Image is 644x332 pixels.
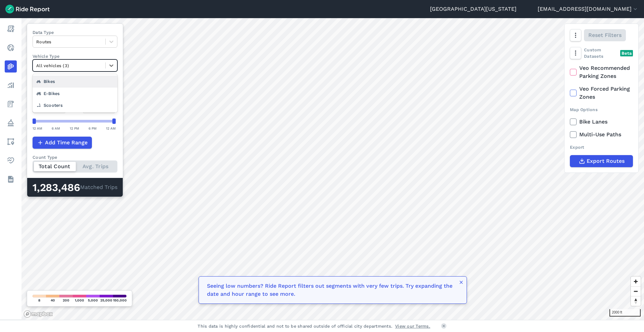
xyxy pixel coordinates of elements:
[5,5,50,13] img: Ride Report
[70,125,79,131] div: 12 PM
[631,296,641,306] button: Reset bearing to north
[430,5,517,13] a: [GEOGRAPHIC_DATA][US_STATE]
[570,118,633,126] label: Bike Lanes
[588,31,622,39] span: Reset Filters
[33,53,117,59] label: Vehicle Type
[5,23,17,35] a: Report
[23,310,53,318] a: Mapbox logo
[33,76,117,87] div: Bikes
[89,125,97,131] div: 6 PM
[570,64,633,80] label: Veo Recommended Parking Zones
[570,131,633,139] label: Multi-Use Paths
[33,183,80,192] div: 1,283,486
[5,60,17,73] a: Heatmaps
[570,47,633,59] div: Custom Datasets
[45,139,88,147] span: Add Time Range
[631,277,641,286] button: Zoom in
[5,136,17,148] a: Areas
[5,173,17,185] a: Datasets
[395,323,430,329] a: View our Terms.
[33,88,117,99] div: E-Bikes
[587,157,625,165] span: Export Routes
[570,85,633,101] label: Veo Forced Parking Zones
[570,106,633,113] div: Map Options
[27,178,123,197] div: Matched Trips
[21,18,644,320] canvas: Map
[33,154,117,160] div: Count Type
[5,98,17,110] a: Fees
[52,125,60,131] div: 6 AM
[5,117,17,129] a: Policy
[33,125,42,131] div: 12 AM
[584,29,626,41] button: Reset Filters
[33,99,117,111] div: Scooters
[620,50,633,56] div: Beta
[570,155,633,167] button: Export Routes
[33,29,117,36] label: Data Type
[570,144,633,150] div: Export
[33,137,92,149] button: Add Time Range
[538,5,639,13] button: [EMAIL_ADDRESS][DOMAIN_NAME]
[106,125,116,131] div: 12 AM
[5,79,17,91] a: Analyze
[5,42,17,54] a: Realtime
[5,154,17,167] a: Health
[609,309,641,317] div: 2000 ft
[631,286,641,296] button: Zoom out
